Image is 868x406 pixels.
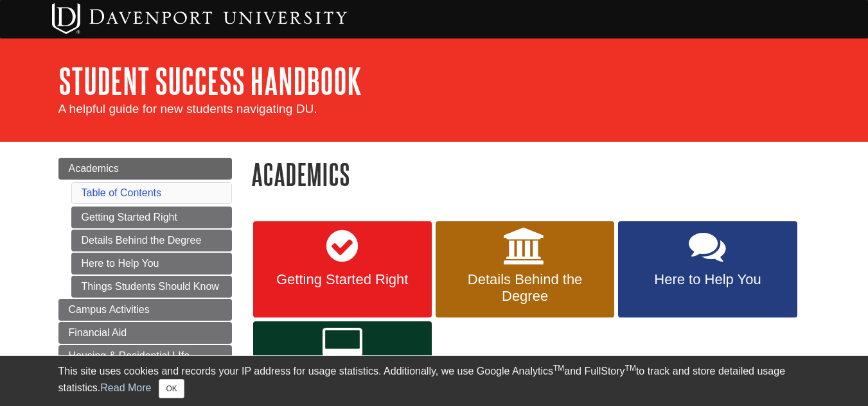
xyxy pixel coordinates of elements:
span: Academics [69,163,119,174]
span: Getting Started Right [263,271,422,288]
a: Getting Started Right [71,207,232,228]
span: Here to Help You [628,271,787,288]
a: Academics [58,158,232,180]
span: A helpful guide for new students navigating DU. [58,102,317,115]
a: Here to Help You [71,253,232,275]
img: Davenport University [52,3,347,34]
sup: TM [553,364,564,373]
a: Financial Aid [58,322,232,344]
span: Campus Activities [69,304,150,315]
a: Table of Contents [82,187,162,198]
a: Here to Help You [618,221,797,317]
button: Close [159,379,184,398]
a: Housing & Residential LIfe [58,345,232,367]
a: Student Success Handbook [58,61,362,101]
a: Getting Started Right [253,221,432,317]
h1: Academics [251,158,810,190]
a: Campus Activities [58,299,232,321]
a: Details Behind the Degree [436,221,614,317]
a: Read More [100,382,151,393]
span: Financial Aid [69,327,127,338]
div: This site uses cookies and records your IP address for usage statistics. Additionally, we use Goo... [58,364,810,398]
span: Details Behind the Degree [445,271,605,305]
a: Details Behind the Degree [71,230,232,251]
span: Housing & Residential LIfe [69,350,190,361]
sup: TM [625,364,636,373]
a: Things Students Should Know [71,276,232,298]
